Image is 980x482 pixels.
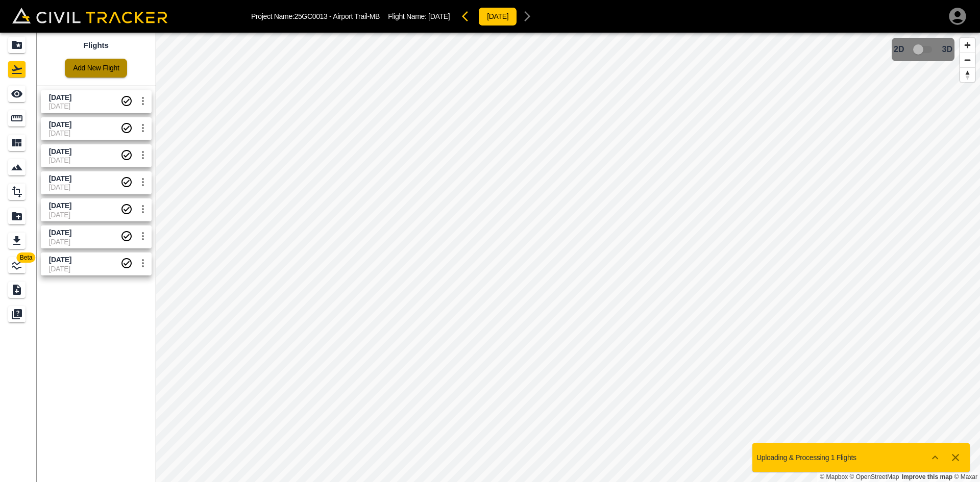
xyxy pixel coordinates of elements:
[960,38,975,53] button: Zoom in
[909,40,938,59] span: 3D model not uploaded yet
[156,33,980,482] canvas: Map
[756,453,856,462] p: Uploading & Processing 1 Flights
[820,473,848,480] a: Mapbox
[12,8,167,23] img: Civil Tracker
[960,67,975,82] button: Reset bearing to north
[478,7,517,26] button: [DATE]
[388,12,450,20] p: Flight Name:
[428,12,450,20] span: [DATE]
[251,12,380,20] p: Project Name: 25GC0013 - Airport Trail-MB
[850,473,899,480] a: OpenStreetMap
[954,473,977,480] a: Maxar
[942,45,952,54] span: 3D
[894,45,904,54] span: 2D
[960,53,975,67] button: Zoom out
[925,447,945,468] button: Show more
[902,473,952,480] a: Map feedback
